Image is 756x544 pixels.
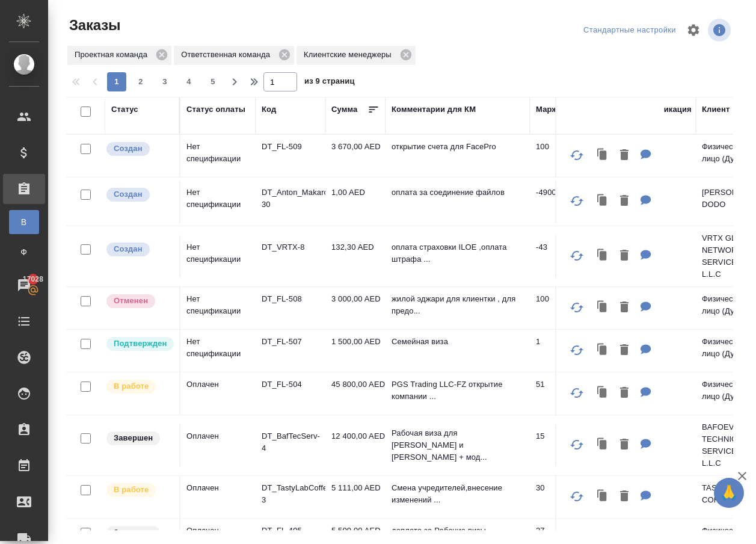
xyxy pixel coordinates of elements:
p: Семейная виза [392,336,524,348]
button: Удалить [614,433,635,457]
p: открытие счета для FacePro [392,141,524,153]
button: 4 [179,72,198,91]
td: 100 [530,135,626,177]
button: Для КМ: Смена учредителей,внесение изменений в лицензию [635,484,657,509]
div: Статус оплаты [186,104,245,116]
button: Удалить [614,189,635,214]
button: Для КМ: PGS Trading LLC-FZ открытие компании в Meydan "торговля радиодетялами" [635,381,657,406]
td: 15 [530,424,626,466]
p: Проектная команда [75,49,152,61]
button: Клонировать [591,484,614,509]
p: DT_BafTecServ-4 [262,430,319,454]
td: Нет спецификации [180,330,256,372]
p: Ответственная команда [181,49,274,61]
td: Нет спецификации [180,235,256,277]
div: Клиент [702,104,730,116]
div: Выставляет КМ при направлении счета или после выполнения всех работ/сдачи заказа клиенту. Окончат... [105,525,173,541]
td: 5 111,00 AED [325,476,386,518]
p: Создан [114,143,143,155]
button: 3 [155,72,174,91]
button: Для КМ: оплата страховки ILOE ,оплата штрафа Дарьи - 400 аед, изменение договора - 2 человека, до... [635,244,657,268]
p: оплата страховки ILOE ,оплата штрафа ... [392,241,524,265]
p: DT_FL-509 [262,141,319,153]
button: Клонировать [591,433,614,457]
p: Завершен [114,527,153,539]
p: PGS Trading LLC-FZ открытие компании ... [392,379,524,403]
a: 17028 [3,270,45,300]
p: DT_Anton_Makarov_DODO-30 [262,187,319,211]
p: оплата за соединение файлов [392,187,524,199]
p: Подтвержден [114,338,167,350]
button: Обновить [562,141,591,170]
button: Обновить [562,293,591,322]
p: Отменен [114,295,148,307]
td: 132,30 AED [325,235,386,277]
div: Выставляется автоматически при создании заказа [105,241,173,258]
span: 17028 [16,273,51,285]
td: -4900 [530,181,626,223]
span: Заказы [66,16,120,35]
td: Нет спецификации [180,135,256,177]
p: DT_FL-495 [262,525,319,537]
span: Настроить таблицу [679,16,708,45]
td: Оплачен [180,372,256,415]
td: 1,00 AED [325,181,386,223]
button: 5 [203,72,223,91]
td: Оплачен [180,476,256,518]
button: Обновить [562,187,591,215]
td: 1 [530,330,626,372]
span: 5 [203,76,223,88]
div: Клиентские менеджеры [297,46,416,65]
span: 3 [155,76,174,88]
button: Обновить [562,241,591,270]
td: 100 [530,287,626,329]
button: Для КМ: открытие счета для FacePro [635,143,657,168]
button: Обновить [562,482,591,511]
div: Маржинальность [536,104,604,116]
button: Клонировать [591,244,614,268]
td: 12 400,00 AED [325,424,386,466]
button: Обновить [562,336,591,365]
button: Для КМ: жилой эджари для клиентки , для предоставления в банк [635,295,657,320]
span: Посмотреть информацию [708,19,733,42]
button: Клонировать [591,338,614,363]
button: Удалить [614,338,635,363]
p: Завершен [114,432,153,444]
div: Выставляется автоматически при создании заказа [105,187,173,203]
div: Сумма [331,104,357,116]
p: Смена учредителей,внесение изменений ... [392,482,524,506]
div: split button [580,21,679,40]
p: DT_FL-508 [262,293,319,305]
button: 2 [131,72,150,91]
p: Создан [114,188,143,200]
div: Выставляет КМ при направлении счета или после выполнения всех работ/сдачи заказа клиенту. Окончат... [105,430,173,447]
div: Выставляет ПМ после принятия заказа от КМа [105,379,173,395]
div: Выставляет КМ после уточнения всех необходимых деталей и получения согласия клиента на запуск. С ... [105,336,173,352]
a: В [9,210,39,234]
td: 1 500,00 AED [325,330,386,372]
button: Удалить [614,381,635,406]
p: В работе [114,380,149,392]
a: Ф [9,240,39,264]
button: Удалить [614,143,635,168]
button: Удалить [614,244,635,268]
td: Оплачен [180,424,256,466]
td: 3 670,00 AED [325,135,386,177]
p: DT_VRTX-8 [262,241,319,253]
p: DT_FL-504 [262,379,319,391]
div: Ответственная команда [174,46,294,65]
span: 2 [131,76,150,88]
td: -43 [530,235,626,277]
button: Клонировать [591,189,614,214]
div: Комментарии для КМ [392,104,476,116]
td: Нет спецификации [180,287,256,329]
td: 45 800,00 AED [325,372,386,415]
td: 3 000,00 AED [325,287,386,329]
span: В [15,216,33,228]
button: Удалить [614,484,635,509]
div: Проектная команда [67,46,171,65]
button: Обновить [562,379,591,407]
p: Клиентские менеджеры [304,49,396,61]
button: Клонировать [591,381,614,406]
span: Ф [15,246,33,258]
